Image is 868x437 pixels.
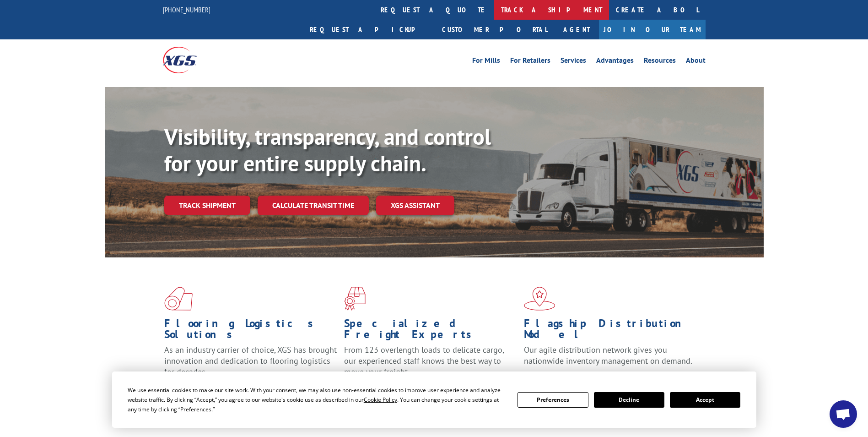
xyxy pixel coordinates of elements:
span: Preferences [180,405,211,413]
div: We use essential cookies to make our site work. With your consent, we may also use non-essential ... [128,385,507,414]
a: Advantages [596,57,634,67]
img: xgs-icon-focused-on-flooring-red [344,287,366,311]
img: xgs-icon-flagship-distribution-model-red [524,287,555,311]
b: Visibility, transparency, and control for your entire supply chain. [164,122,491,177]
button: Decline [594,392,664,408]
span: Our agile distribution network gives you nationwide inventory management on demand. [524,344,692,366]
a: Calculate transit time [258,196,369,215]
p: From 123 overlength loads to delicate cargo, our experienced staff knows the best way to move you... [344,344,517,385]
a: Customer Portal [435,20,554,39]
a: Track shipment [164,196,250,215]
a: XGS ASSISTANT [376,196,454,215]
a: Join Our Team [599,20,706,39]
a: Services [561,57,586,67]
img: xgs-icon-total-supply-chain-intelligence-red [164,287,193,311]
a: For Mills [472,57,500,67]
a: Agent [554,20,599,39]
h1: Specialized Freight Experts [344,318,517,344]
h1: Flagship Distribution Model [524,318,697,344]
a: Resources [644,57,676,67]
h1: Flooring Logistics Solutions [164,318,337,344]
span: As an industry carrier of choice, XGS has brought innovation and dedication to flooring logistics... [164,344,337,377]
div: Cookie Consent Prompt [112,371,756,428]
a: Open chat [830,400,857,428]
a: Request a pickup [303,20,435,39]
button: Preferences [518,392,588,408]
a: [PHONE_NUMBER] [163,5,210,14]
button: Accept [670,392,740,408]
span: Cookie Policy [364,396,397,404]
a: For Retailers [510,57,550,67]
a: About [686,57,706,67]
